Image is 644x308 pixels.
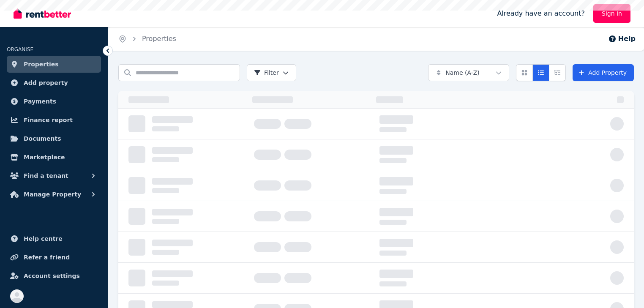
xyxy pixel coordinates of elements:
a: Documents [7,130,101,147]
a: Payments [7,93,101,110]
img: RentBetter [14,7,71,20]
span: Already have an account? [497,8,585,19]
button: Find a tenant [7,167,101,184]
button: Help [608,34,636,44]
nav: Breadcrumb [108,27,186,51]
span: Finance report [24,115,73,125]
span: Filter [254,68,279,77]
a: Add Property [573,64,634,81]
span: Find a tenant [24,171,68,181]
a: Finance report [7,112,101,128]
a: Add property [7,74,101,91]
button: Expanded list view [549,64,566,81]
span: Properties [24,59,59,69]
div: View options [516,64,566,81]
span: Name (A-Z) [445,68,480,77]
span: Marketplace [24,152,65,162]
a: Help centre [7,230,101,247]
span: Help centre [24,234,63,244]
a: Refer a friend [7,249,101,266]
span: Refer a friend [24,252,70,262]
button: Filter [247,64,296,81]
a: Marketplace [7,149,101,166]
a: Account settings [7,267,101,284]
span: Documents [24,134,61,144]
button: Compact list view [532,64,549,81]
span: Account settings [24,271,80,281]
span: ORGANISE [7,46,33,52]
button: Card view [516,64,533,81]
span: Payments [24,96,56,106]
span: Add property [24,78,68,88]
a: Properties [7,56,101,73]
a: Properties [142,35,176,43]
a: Sign In [593,4,630,23]
span: Manage Property [24,189,81,199]
button: Name (A-Z) [428,64,509,81]
button: Manage Property [7,186,101,203]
